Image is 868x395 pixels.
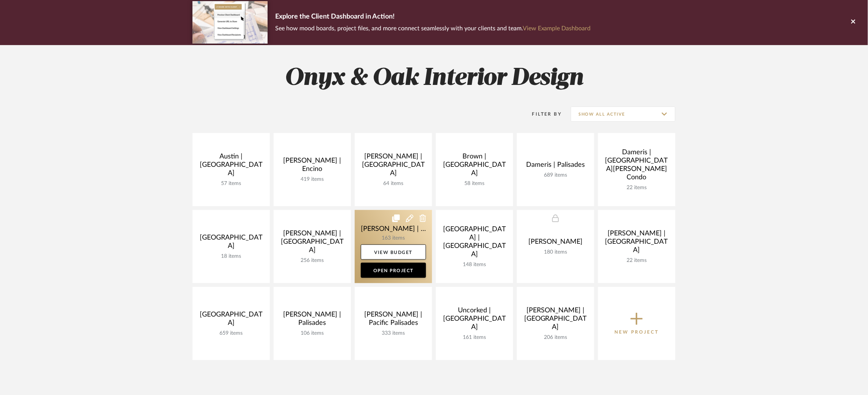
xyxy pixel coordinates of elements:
[615,328,659,336] p: New Project
[199,152,264,180] div: Austin | [GEOGRAPHIC_DATA]
[598,287,675,360] button: New Project
[193,1,268,43] img: d5d033c5-7b12-40c2-a960-1ecee1989c38.png
[523,249,588,255] div: 180 items
[442,334,507,341] div: 161 items
[361,330,426,337] div: 333 items
[522,110,562,118] div: Filter By
[199,234,264,253] div: [GEOGRAPHIC_DATA]
[523,334,588,341] div: 206 items
[523,161,588,172] div: Dameris | Palisades
[361,310,426,330] div: [PERSON_NAME] | Pacific Palisades
[604,148,669,185] div: Dameris | [GEOGRAPHIC_DATA][PERSON_NAME] Condo
[275,11,591,23] p: Explore the Client Dashboard in Action!
[442,152,507,180] div: Brown | [GEOGRAPHIC_DATA]
[280,229,345,257] div: [PERSON_NAME] | [GEOGRAPHIC_DATA]
[161,64,707,92] h2: Onyx & Oak Interior Design
[361,152,426,180] div: [PERSON_NAME] | [GEOGRAPHIC_DATA]
[280,330,345,337] div: 106 items
[275,23,591,34] p: See how mood boards, project files, and more connect seamlessly with your clients and team.
[280,257,345,264] div: 256 items
[604,185,669,191] div: 22 items
[199,310,264,330] div: [GEOGRAPHIC_DATA]
[523,306,588,334] div: [PERSON_NAME] | [GEOGRAPHIC_DATA]
[442,306,507,334] div: Uncorked | [GEOGRAPHIC_DATA]
[361,180,426,187] div: 64 items
[280,176,345,183] div: 419 items
[604,229,669,257] div: [PERSON_NAME] | [GEOGRAPHIC_DATA]
[361,245,426,260] a: View Budget
[361,263,426,278] a: Open Project
[199,330,264,337] div: 659 items
[442,262,507,268] div: 148 items
[280,310,345,330] div: [PERSON_NAME] | Palisades
[523,172,588,179] div: 689 items
[199,180,264,187] div: 57 items
[199,253,264,260] div: 18 items
[523,25,591,31] a: View Example Dashboard
[604,257,669,264] div: 22 items
[442,180,507,187] div: 58 items
[442,225,507,262] div: [GEOGRAPHIC_DATA] | [GEOGRAPHIC_DATA]
[280,157,345,176] div: [PERSON_NAME] | Encino
[523,238,588,249] div: [PERSON_NAME]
